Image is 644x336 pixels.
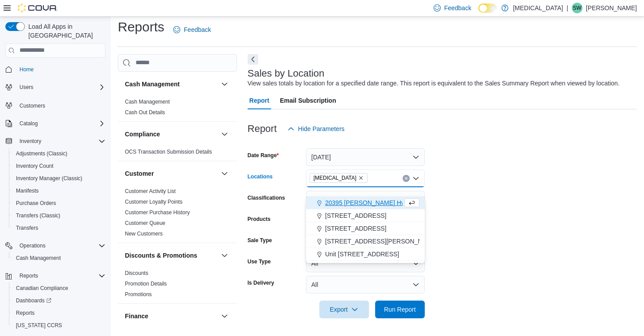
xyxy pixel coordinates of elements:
button: Users [2,81,109,93]
span: Manifests [16,187,39,194]
a: Customer Activity List [125,188,176,194]
a: Manifests [12,185,42,196]
span: Feedback [184,25,211,34]
button: Users [16,82,37,93]
button: Operations [16,240,49,251]
button: 20395 [PERSON_NAME] Hwy [306,197,425,209]
button: Transfers [9,222,109,234]
h3: Finance [125,312,148,321]
span: Reports [12,308,105,318]
a: Adjustments (Classic) [12,148,71,159]
span: 20395 [PERSON_NAME] Hwy [325,198,409,207]
h3: Discounts & Promotions [125,251,197,260]
a: Customer Queue [125,220,165,226]
div: Discounts & Promotions [118,268,237,303]
p: | [566,3,568,13]
span: Purchase Orders [12,198,105,209]
div: Compliance [118,147,237,161]
button: Catalog [2,117,109,130]
a: Customer Purchase History [125,209,190,216]
button: Catalog [16,118,41,129]
a: [US_STATE] CCRS [12,320,66,331]
button: Finance [219,311,230,321]
button: [STREET_ADDRESS] [306,209,425,222]
button: Compliance [125,130,217,139]
span: Run Report [384,305,416,314]
div: Cash Management [118,97,237,121]
a: Inventory Count [12,161,57,171]
label: Date Range [248,152,279,159]
button: Cash Management [219,79,230,89]
span: Inventory Manager (Classic) [12,173,105,184]
span: Inventory [16,136,105,147]
div: Customer [118,186,237,243]
button: Customer [219,168,230,179]
span: Transfers (Classic) [16,212,60,219]
button: All [306,255,425,272]
span: Purchase Orders [16,200,56,207]
div: Choose from the following options [306,197,425,261]
span: Inventory [19,138,41,145]
span: Inventory Manager (Classic) [16,175,82,182]
span: Users [19,84,33,91]
button: [US_STATE] CCRS [9,319,109,332]
span: Cash Management [12,253,105,263]
span: [STREET_ADDRESS] [325,224,386,233]
button: Cash Management [9,252,109,264]
span: Reports [19,272,38,279]
h3: Sales by Location [248,68,325,79]
a: Cash Management [12,253,64,263]
button: Discounts & Promotions [125,251,217,260]
span: [STREET_ADDRESS] [325,211,386,220]
a: Promotion Details [125,281,167,287]
span: Reports [16,270,105,281]
img: Cova [18,4,58,12]
span: Customers [16,100,105,111]
span: Canadian Compliance [16,285,68,292]
span: Feedback [444,4,471,12]
a: Cash Management [125,99,170,105]
button: Next [248,54,258,65]
button: [DATE] [306,148,425,166]
button: Cash Management [125,80,217,89]
span: Customers [19,102,45,109]
span: [US_STATE] CCRS [16,322,62,329]
span: Dashboards [12,295,105,306]
button: Hide Parameters [284,120,348,138]
span: Hide Parameters [298,124,345,133]
a: Feedback [170,21,214,39]
span: Report [249,92,269,109]
a: Dashboards [12,295,55,306]
button: Inventory [16,136,45,147]
button: Inventory Count [9,160,109,172]
span: Load All Apps in [GEOGRAPHIC_DATA] [25,22,105,40]
p: [PERSON_NAME] [586,3,637,13]
span: Cash Out Details [125,109,165,116]
button: Reports [16,270,42,281]
span: Cash Management [16,255,61,262]
span: Manifests [12,185,105,196]
a: OCS Transaction Submission Details [125,149,212,155]
h3: Report [248,124,277,134]
button: Customer [125,169,217,178]
span: Home [19,66,34,73]
span: Adjustments (Classic) [12,148,105,159]
button: Export [319,301,369,318]
button: Canadian Compliance [9,282,109,294]
span: Inventory Count [16,162,54,170]
span: Email Subscription [280,92,336,109]
a: Discounts [125,270,148,276]
span: Promotion Details [125,280,167,287]
span: Transfers (Classic) [12,210,105,221]
button: Reports [2,270,109,282]
button: Compliance [219,129,230,139]
button: Unit [STREET_ADDRESS] [306,248,425,261]
h3: Cash Management [125,80,180,89]
button: Adjustments (Classic) [9,147,109,160]
a: Customers [16,100,49,111]
span: Transfers [16,224,38,232]
a: Dashboards [9,294,109,307]
span: Dashboards [16,297,51,304]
